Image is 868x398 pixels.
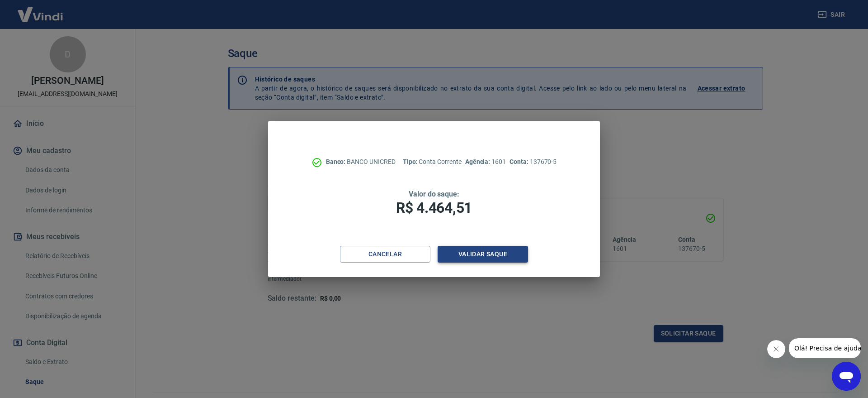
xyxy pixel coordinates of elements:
span: Conta: [509,158,530,165]
p: Conta Corrente [403,157,462,167]
iframe: Mensagem da empresa [789,338,861,358]
p: 137670-5 [509,157,557,167]
button: Validar saque [438,246,528,263]
iframe: Botão para abrir a janela de mensagens [832,362,861,391]
button: Cancelar [340,246,430,263]
span: Agência: [465,158,492,165]
span: Tipo: [403,158,419,165]
span: R$ 4.464,51 [396,199,472,216]
span: Olá! Precisa de ajuda? [5,6,76,14]
iframe: Fechar mensagem [767,340,785,358]
p: BANCO UNICRED [326,157,396,167]
span: Banco: [326,158,347,165]
p: 1601 [465,157,506,167]
span: Valor do saque: [409,190,459,198]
